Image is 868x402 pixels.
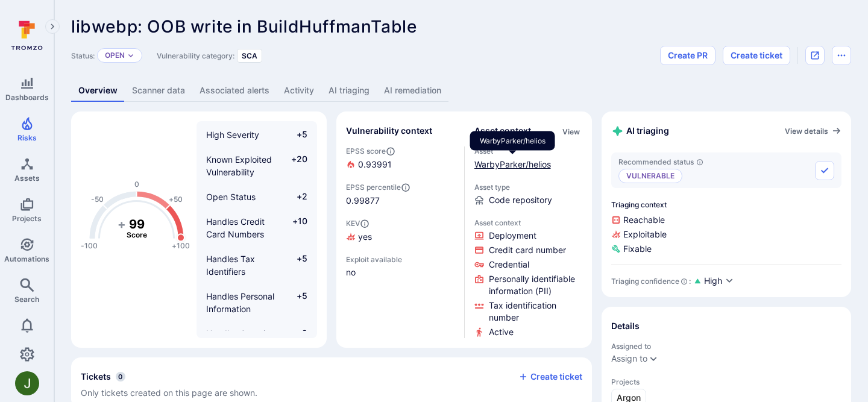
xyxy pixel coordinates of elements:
[105,51,125,60] button: Open
[285,128,307,141] span: +5
[489,230,536,242] span: Click to view evidence
[206,254,255,277] span: Handles Tax Identifiers
[346,255,402,264] span: Exploit available
[346,266,454,278] span: no
[192,80,277,102] a: Associated alerts
[118,217,126,231] tspan: +
[81,388,257,398] span: Only tickets created on this page are shown.
[127,52,134,59] button: Expand dropdown
[285,215,307,240] span: +10
[71,51,95,60] span: Status:
[4,254,49,263] span: Automations
[815,161,834,180] button: Accept recommended status
[489,300,583,324] span: Click to view evidence
[474,159,551,169] a: WarbyParker/helios
[832,46,851,65] button: Options menu
[611,125,669,137] h2: AI triaging
[470,131,555,151] div: WarbyParker/helios
[285,153,307,178] span: +20
[681,278,688,285] svg: AI Triaging Agent self-evaluates the confidence behind recommended status based on the depth and ...
[157,51,234,60] span: Vulnerability category:
[81,371,111,383] h2: Tickets
[5,93,49,102] span: Dashboards
[12,214,42,223] span: Projects
[489,244,566,256] span: Click to view evidence
[277,80,321,102] a: Activity
[206,192,256,202] span: Open Status
[14,295,39,304] span: Search
[285,290,307,315] span: +5
[237,49,262,63] div: SCA
[660,46,715,65] button: Create PR
[474,183,583,192] span: Asset type
[805,46,825,65] div: Open original issue
[618,157,703,166] span: Recommended status
[125,80,192,102] a: Scanner data
[611,320,640,332] h2: Details
[206,328,273,351] span: Handles Security Credentials
[618,169,682,183] p: Vulnerable
[611,200,841,209] span: Triaging context
[172,241,190,250] text: +100
[45,19,60,34] button: Expand navigation menu
[48,22,57,32] i: Expand navigation menu
[206,216,265,239] span: Handles Credit Card Numbers
[785,126,841,136] a: View details
[285,190,307,203] span: +2
[377,80,448,102] a: AI remediation
[611,243,841,255] span: Fixable
[560,125,582,137] div: Click to view all asset context details
[489,326,514,338] span: Click to view evidence
[489,259,529,271] span: Click to view evidence
[358,231,372,243] span: yes
[611,354,647,363] button: Assign to
[134,180,139,189] text: 0
[17,133,37,142] span: Risks
[611,214,841,226] span: Reachable
[321,80,377,102] a: AI triaging
[611,228,841,240] span: Exploitable
[696,159,703,166] svg: AI triaging agent's recommendation for vulnerability status
[285,253,307,278] span: +5
[611,277,691,286] div: Triaging confidence :
[71,80,125,102] a: Overview
[611,342,841,351] span: Assigned to
[346,146,454,156] span: EPSS score
[206,154,272,177] span: Known Exploited Vulnerability
[169,195,183,204] text: +50
[560,127,582,136] button: View
[127,230,147,239] text: Score
[346,183,454,192] span: EPSS percentile
[723,46,790,65] button: Create ticket
[71,80,851,102] div: Vulnerability tabs
[71,16,417,37] span: libwebp: OOB write in BuildHuffmanTable
[113,217,161,240] g: The vulnerability score is based on the parameters defined in the settings
[129,217,145,231] tspan: 99
[704,275,722,287] span: High
[15,371,39,395] img: ACg8ocJb5u1MqhRZCS4qt_lttNeNnvlQtAsFnznmah6JoQoAHxP7zA=s96-c
[346,219,454,228] span: KEV
[704,275,734,287] button: High
[346,125,432,137] h2: Vulnerability context
[474,125,531,137] h2: Asset context
[489,273,583,297] span: Click to view evidence
[285,327,307,353] span: +2
[611,377,841,386] span: Projects
[474,218,583,227] span: Asset context
[206,291,274,314] span: Handles Personal Information
[206,130,259,140] span: High Severity
[489,194,552,206] span: Code repository
[81,241,98,250] text: -100
[649,354,658,363] button: Expand dropdown
[14,174,40,183] span: Assets
[116,372,125,382] span: 0
[346,195,454,207] span: 0.99877
[518,371,582,382] button: Create ticket
[15,371,39,395] div: Julia Nakonechna
[91,195,104,204] text: -50
[358,159,392,171] span: 0.93991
